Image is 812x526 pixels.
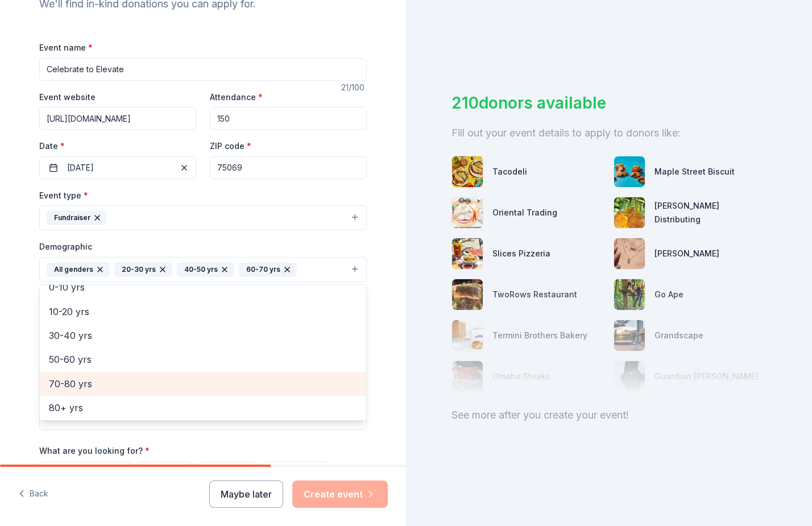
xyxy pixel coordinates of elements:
div: 20-30 yrs [114,262,172,277]
div: 40-50 yrs [177,262,234,277]
span: 50-60 yrs [49,352,357,367]
div: All genders20-30 yrs40-50 yrs60-70 yrs [39,284,367,421]
span: 10-20 yrs [49,304,357,319]
div: All genders [47,262,110,277]
span: 70-80 yrs [49,376,357,391]
span: 0-10 yrs [49,280,357,295]
span: 30-40 yrs [49,328,357,343]
span: 80+ yrs [49,400,357,415]
div: 60-70 yrs [239,262,297,277]
button: All genders20-30 yrs40-50 yrs60-70 yrs [39,257,367,282]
